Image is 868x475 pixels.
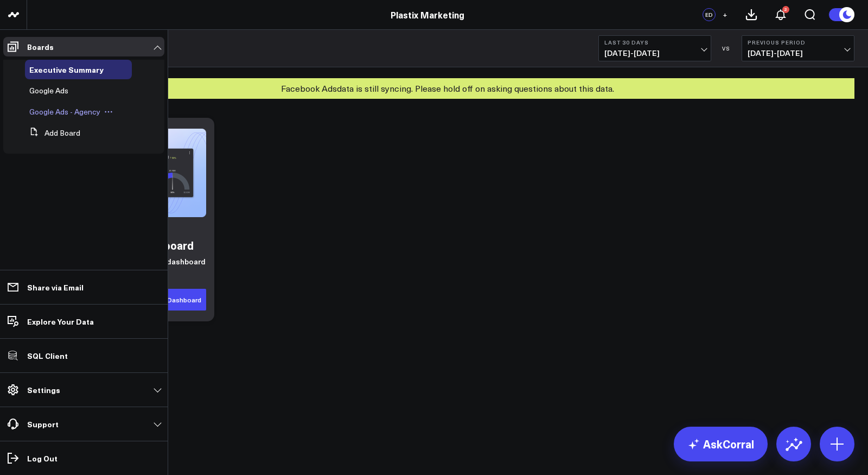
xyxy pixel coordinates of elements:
p: Explore Your Data [27,317,94,326]
button: Generate Dashboard [131,289,206,311]
span: Google Ads - Agency [29,106,100,117]
p: Settings [27,385,60,394]
a: AskCorral [674,427,768,461]
span: + [723,11,727,18]
button: Previous Period[DATE]-[DATE] [742,35,854,61]
p: Boards [27,42,54,51]
div: ED [703,8,716,21]
a: Google Ads - Agency [29,107,100,116]
a: Google Ads [29,86,68,95]
span: [DATE] - [DATE] [748,49,848,58]
a: SQL Client [3,346,164,365]
button: + [718,8,731,21]
p: Share via Email [27,283,84,292]
button: Last 30 Days[DATE]-[DATE] [598,35,711,61]
a: Executive Summary [29,65,104,74]
div: Facebook Ads data is still syncing. Please hold off on asking questions about this data. [41,78,854,99]
a: Log Out [3,448,164,468]
a: Plastix Marketing [391,9,464,21]
span: [DATE] - [DATE] [604,49,705,58]
span: Executive Summary [29,64,104,75]
div: 2 [782,6,789,13]
p: Support [27,420,59,428]
button: Add Board [25,123,80,143]
p: SQL Client [27,351,68,360]
div: VS [717,45,736,52]
p: Log Out [27,454,58,463]
b: Previous Period [748,39,848,46]
b: Last 30 Days [604,39,705,46]
span: Google Ads [29,85,68,96]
